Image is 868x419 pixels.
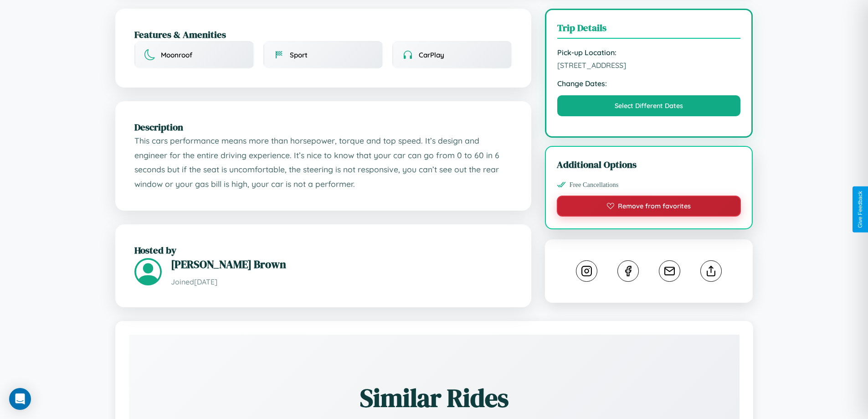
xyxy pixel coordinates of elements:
[171,257,512,272] h3: [PERSON_NAME] Brown
[557,196,741,217] button: Remove from favorites
[557,48,741,57] strong: Pick-up Location:
[290,51,308,59] span: Sport
[857,191,863,228] div: Give Feedback
[161,380,708,415] h2: Similar Rides
[134,243,512,257] h2: Hosted by
[9,388,31,410] div: Open Intercom Messenger
[557,79,741,88] strong: Change Dates:
[171,275,512,289] p: Joined [DATE]
[557,21,741,39] h3: Trip Details
[570,181,619,189] span: Free Cancellations
[419,51,444,59] span: CarPlay
[557,61,741,70] span: [STREET_ADDRESS]
[134,28,512,41] h2: Features & Amenities
[134,134,512,191] p: This cars performance means more than horsepower, torque and top speed. It’s design and engineer ...
[134,120,512,134] h2: Description
[161,51,192,59] span: Moonroof
[557,95,741,116] button: Select Different Dates
[557,158,741,171] h3: Additional Options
